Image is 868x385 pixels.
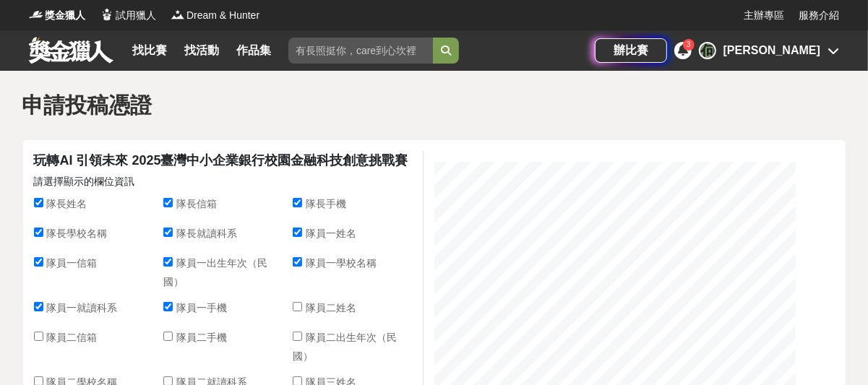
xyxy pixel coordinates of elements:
[288,38,433,64] input: 有長照挺你，care到心坎裡！青春出手，拍出照顧 影音徵件活動
[34,302,43,311] input: 隊員一就讀科系
[163,257,267,287] span: 隊員一出生年次（民國）
[47,228,108,239] span: 隊長學校名稱
[29,7,43,22] img: Logo
[47,198,87,209] span: 隊長姓名
[47,302,118,313] span: 隊員一就讀科系
[45,8,85,23] span: 獎金獵人
[293,257,302,267] input: 隊員一學校名稱
[29,8,85,23] a: Logo獎金獵人
[306,198,346,209] span: 隊長手機
[293,228,302,237] input: 隊員一姓名
[100,8,156,23] a: Logo試用獵人
[176,228,237,239] span: 隊長就讀科系
[595,38,667,63] a: 辦比賽
[176,332,227,343] span: 隊員二手機
[126,40,173,61] a: 找比賽
[163,198,173,207] input: 隊長信箱
[34,198,43,207] input: 隊長姓名
[699,42,716,59] div: 何
[163,257,173,267] input: 隊員一出生年次（民國）
[163,228,173,237] input: 隊長就讀科系
[163,332,173,341] input: 隊員二手機
[306,257,377,269] span: 隊員一學校名稱
[176,198,217,209] span: 隊長信箱
[293,198,302,207] input: 隊長手機
[34,174,424,189] p: 請選擇顯示的欄位資訊
[744,8,784,23] a: 主辦專區
[171,7,185,22] img: Logo
[47,257,98,269] span: 隊員一信箱
[723,42,820,59] div: [PERSON_NAME]
[163,302,173,311] input: 隊員一手機
[176,302,227,313] span: 隊員一手機
[293,332,397,362] span: 隊員二出生年次（民國）
[34,332,43,341] input: 隊員二信箱
[293,302,302,311] input: 隊員二姓名
[34,257,43,267] input: 隊員一信箱
[293,332,302,341] input: 隊員二出生年次（民國）
[687,40,691,48] span: 3
[306,302,356,313] span: 隊員二姓名
[34,228,43,237] input: 隊長學校名稱
[186,8,259,23] span: Dream & Hunter
[100,7,114,22] img: Logo
[306,228,356,239] span: 隊員一姓名
[34,151,424,170] div: 玩轉AI 引領未來 2025臺灣中小企業銀行校園金融科技創意挑戰賽
[179,40,225,61] a: 找活動
[171,8,259,23] a: LogoDream & Hunter
[22,92,846,118] h1: 申請投稿憑證
[116,8,156,23] span: 試用獵人
[47,332,98,343] span: 隊員二信箱
[231,40,277,61] a: 作品集
[799,8,839,23] a: 服務介紹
